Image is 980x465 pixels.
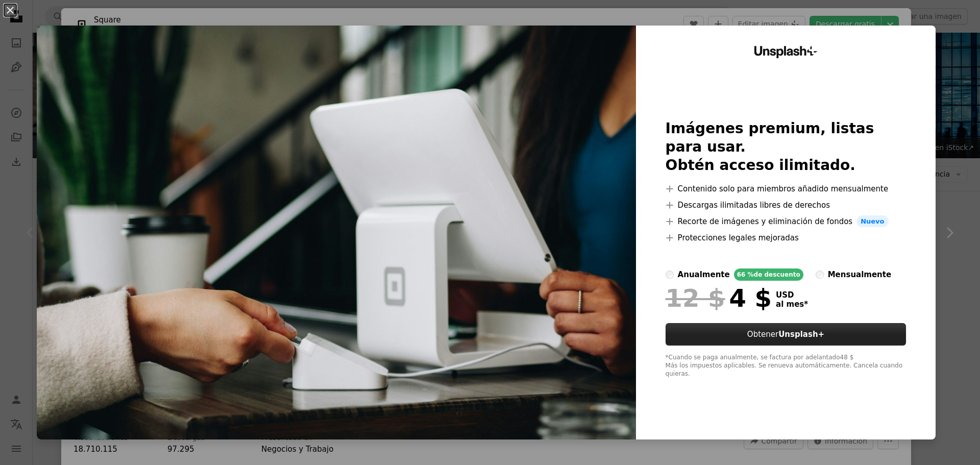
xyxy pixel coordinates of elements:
div: 66 % de descuento [734,268,803,281]
li: Descargas ilimitadas libres de derechos [666,199,906,211]
li: Contenido solo para miembros añadido mensualmente [666,183,906,195]
li: Protecciones legales mejoradas [666,232,906,244]
span: Nuevo [856,215,888,228]
input: anualmente66 %de descuento [666,271,674,279]
li: Recorte de imágenes y eliminación de fondos [666,215,906,228]
span: USD [776,290,808,300]
div: mensualmente [828,268,891,281]
div: *Cuando se paga anualmente, se factura por adelantado 48 $ Más los impuestos aplicables. Se renue... [666,354,906,378]
button: ObtenerUnsplash+ [666,323,906,346]
div: anualmente [678,268,730,281]
strong: Unsplash+ [778,330,824,339]
span: 12 $ [666,285,725,311]
span: al mes * [776,300,808,309]
input: mensualmente [816,271,824,279]
h2: Imágenes premium, listas para usar. Obtén acceso ilimitado. [666,119,906,175]
div: 4 $ [666,285,772,311]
